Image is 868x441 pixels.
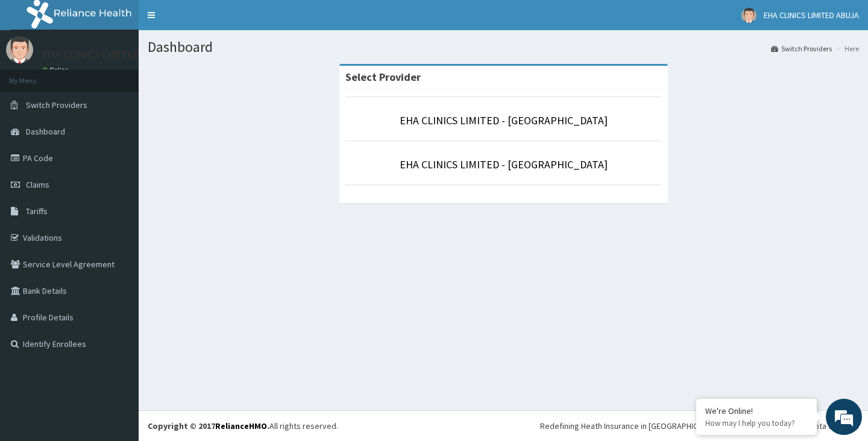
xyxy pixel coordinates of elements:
h1: Dashboard [148,39,859,55]
li: Here [833,43,859,54]
p: EHA CLINICS LIMITED ABUJA [42,49,172,60]
a: RelianceHMO [215,420,267,431]
div: We're Online! [705,405,808,416]
span: Tariffs [26,206,48,217]
strong: Copyright © 2017 . [148,420,269,431]
a: Online [42,66,71,74]
footer: All rights reserved. [139,410,868,441]
p: How may I help you today? [705,418,808,428]
span: Dashboard [26,126,65,137]
img: User Image [6,36,33,63]
a: Switch Providers [771,43,832,54]
a: EHA CLINICS LIMITED - [GEOGRAPHIC_DATA] [400,113,608,127]
span: Switch Providers [26,100,87,110]
img: User Image [741,8,756,23]
a: EHA CLINICS LIMITED - [GEOGRAPHIC_DATA] [400,157,608,171]
div: Redefining Heath Insurance in [GEOGRAPHIC_DATA] using Telemedicine and Data Science! [540,420,859,432]
span: Claims [26,179,49,190]
span: EHA CLINICS LIMITED ABUJA [764,10,859,21]
strong: Select Provider [345,70,421,84]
